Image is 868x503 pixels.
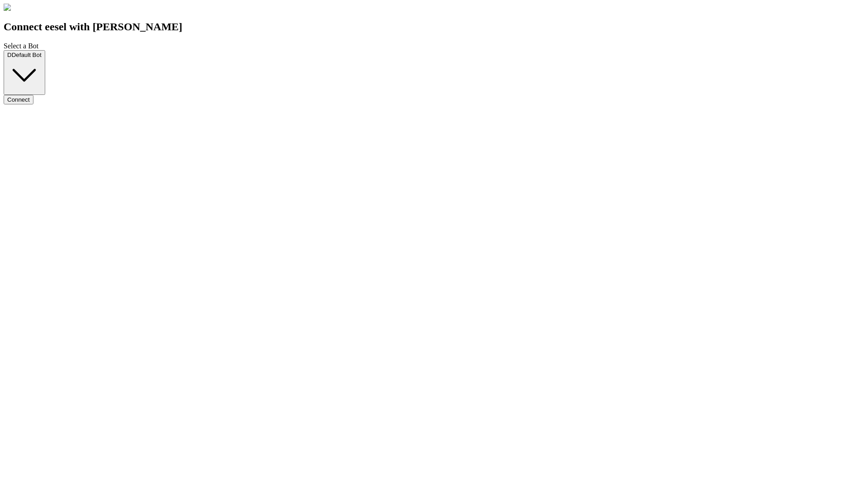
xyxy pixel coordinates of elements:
[4,4,55,12] img: Your Company
[7,52,12,58] span: D
[4,42,38,50] label: Select a Bot
[4,95,33,104] button: Connect
[4,50,45,95] button: DDefault Bot
[12,52,42,58] span: Default Bot
[4,21,864,33] h2: Connect eesel with [PERSON_NAME]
